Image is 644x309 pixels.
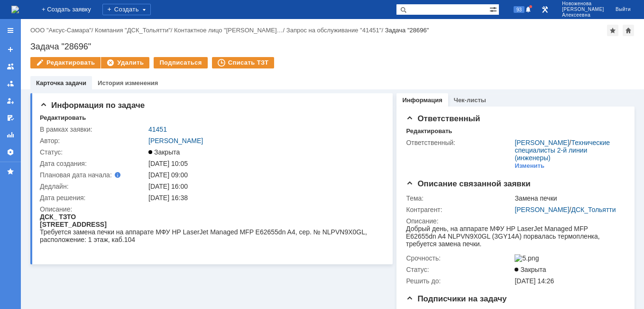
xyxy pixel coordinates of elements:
div: Задача "28696" [385,27,429,34]
div: Тема: [406,194,513,202]
div: Редактировать [40,114,86,122]
div: / [174,27,286,34]
a: ДСК_Тольятти [571,206,616,213]
div: Ответственный: [406,139,513,146]
span: 93 [514,6,524,13]
div: Задача "28696" [30,42,635,51]
a: [PERSON_NAME] [515,206,569,213]
img: logo [11,6,19,13]
div: Замена печки [515,194,621,202]
div: [DATE] 16:38 [148,194,380,202]
div: Контрагент: [406,206,513,213]
span: Информация по задаче [40,101,145,110]
div: Статус: [406,266,513,273]
div: / [30,27,95,34]
div: Плановая дата начала: [40,171,135,179]
a: Настройки [3,145,18,160]
span: Расширенный поиск [489,4,499,13]
div: Дата решения: [40,194,147,202]
span: [DATE] 14:26 [515,277,554,285]
div: Описание: [40,205,382,213]
div: [DATE] 09:00 [148,171,380,179]
a: Компания "ДСК_Тольятти" [95,27,171,34]
a: 41451 [148,126,167,133]
a: Информация [402,97,442,104]
a: Создать заявку [3,42,18,57]
div: Редактировать [406,127,452,135]
a: [PERSON_NAME] [515,139,569,146]
div: [DATE] 10:05 [148,160,380,167]
a: Отчеты [3,127,18,143]
div: Автор: [40,137,147,145]
div: / [286,27,385,34]
a: Перейти в интерфейс администратора [539,4,551,15]
div: / [515,206,621,213]
a: Чек-листы [454,97,486,104]
a: История изменения [98,79,158,87]
span: [PERSON_NAME] [562,7,604,12]
a: Контактное лицо "[PERSON_NAME]… [174,27,283,34]
div: Сделать домашней страницей [623,25,634,36]
div: Описание: [406,217,623,225]
div: Добавить в избранное [607,25,618,36]
div: Создать [102,4,151,15]
div: Дата создания: [40,160,147,167]
div: / [515,139,621,162]
div: Решить до: [406,277,513,285]
div: Изменить [515,162,544,170]
a: Заявки на командах [3,59,18,74]
span: Новоженова [562,1,604,7]
div: / [95,27,174,34]
a: Карточка задачи [36,79,86,87]
span: Закрыта [148,148,180,156]
img: 5.png [515,254,539,262]
div: [DATE] 16:00 [148,183,380,190]
span: Закрыта [515,266,546,273]
div: Срочность: [406,254,513,262]
span: Подписчики на задачу [406,294,506,303]
a: [PERSON_NAME] [148,137,203,145]
a: Мои согласования [3,110,18,126]
a: Запрос на обслуживание "41451" [286,27,382,34]
span: Ответственный [406,114,480,123]
a: Заявки в моей ответственности [3,76,18,91]
div: Статус: [40,148,147,156]
a: Технические специалисты 2-й линии (инженеры) [515,139,610,162]
div: В рамках заявки: [40,126,147,133]
a: ООО "Аксус-Самара" [30,27,92,34]
a: Перейти на домашнюю страницу [11,6,19,13]
a: Мои заявки [3,93,18,108]
div: Дедлайн: [40,183,147,190]
span: Описание связанной заявки [406,179,530,188]
span: Алексеевна [562,12,604,18]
